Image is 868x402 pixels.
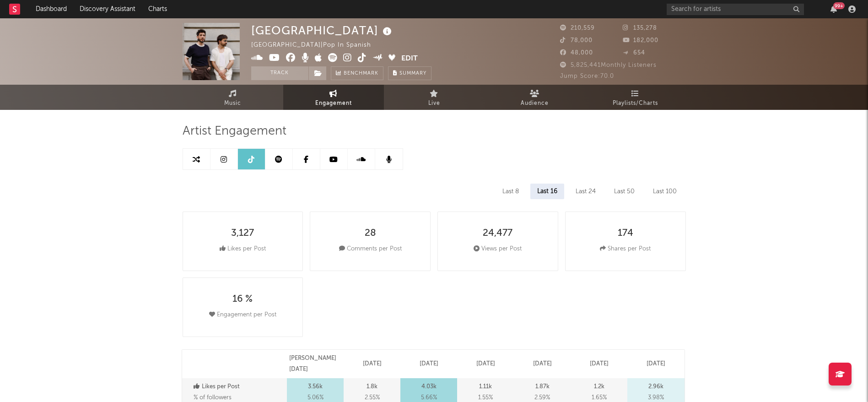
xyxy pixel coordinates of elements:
[833,2,845,9] div: 99 +
[618,228,633,239] div: 174
[607,184,642,199] div: Last 50
[613,98,658,109] span: Playlists/Charts
[421,381,437,392] p: 4.03k
[590,359,609,369] p: [DATE]
[231,228,254,239] div: 3,127
[476,359,495,369] p: [DATE]
[600,244,651,255] div: Shares per Post
[399,71,426,76] span: Summary
[569,184,603,199] div: Last 24
[594,381,604,392] p: 1.2k
[485,85,585,110] a: Audience
[648,381,663,392] p: 2.96k
[251,66,308,80] button: Track
[331,66,383,80] a: Benchmark
[483,228,512,239] div: 24,477
[560,38,593,43] span: 78,000
[183,85,283,110] a: Music
[521,98,549,109] span: Audience
[308,381,323,392] p: 3.56k
[667,4,804,15] input: Search for artists
[585,85,686,110] a: Playlists/Charts
[220,244,266,255] div: Likes per Post
[315,98,352,109] span: Engagement
[533,359,552,369] p: [DATE]
[560,73,614,79] span: Jump Score: 70.0
[496,184,526,199] div: Last 8
[401,53,418,65] button: Edit
[560,50,593,56] span: 48,000
[232,294,253,305] div: 16 %
[530,184,564,199] div: Last 16
[646,184,684,199] div: Last 100
[251,40,382,51] div: [GEOGRAPHIC_DATA] | Pop in Spanish
[209,310,276,321] div: Engagement per Post
[560,62,657,68] span: 5,825,441 Monthly Listeners
[194,395,232,401] span: % of followers
[623,38,658,43] span: 182,000
[365,228,376,239] div: 28
[344,68,378,79] span: Benchmark
[367,381,377,392] p: 1.8k
[560,25,595,31] span: 210,559
[251,23,394,38] div: [GEOGRAPHIC_DATA]
[224,98,241,109] span: Music
[420,359,438,369] p: [DATE]
[830,5,837,13] button: 99+
[647,359,665,369] p: [DATE]
[384,85,485,110] a: Live
[388,66,431,80] button: Summary
[474,244,522,255] div: Views per Post
[363,359,382,369] p: [DATE]
[289,353,341,375] p: [PERSON_NAME][DATE]
[428,98,440,109] span: Live
[623,50,645,56] span: 654
[623,25,657,31] span: 135,278
[535,381,550,392] p: 1.87k
[183,126,286,137] span: Artist Engagement
[339,244,402,255] div: Comments per Post
[479,381,492,392] p: 1.11k
[194,381,285,392] p: Likes per Post
[283,85,384,110] a: Engagement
